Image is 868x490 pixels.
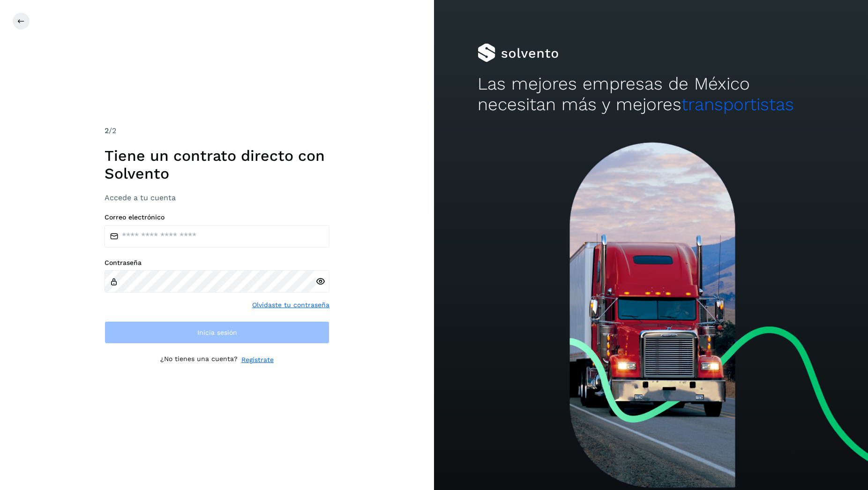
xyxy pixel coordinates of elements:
[478,74,825,115] h2: Las mejores empresas de México necesitan más y mejores
[105,125,329,136] div: /2
[241,355,274,365] a: Regístrate
[105,147,329,183] h1: Tiene un contrato directo con Solvento
[160,355,238,365] p: ¿No tienes una cuenta?
[252,300,329,310] a: Olvidaste tu contraseña
[105,259,329,267] label: Contraseña
[105,193,329,202] h3: Accede a tu cuenta
[105,213,329,221] label: Correo electrónico
[197,329,237,336] span: Inicia sesión
[105,126,109,135] span: 2
[681,94,794,114] span: transportistas
[105,321,329,344] button: Inicia sesión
